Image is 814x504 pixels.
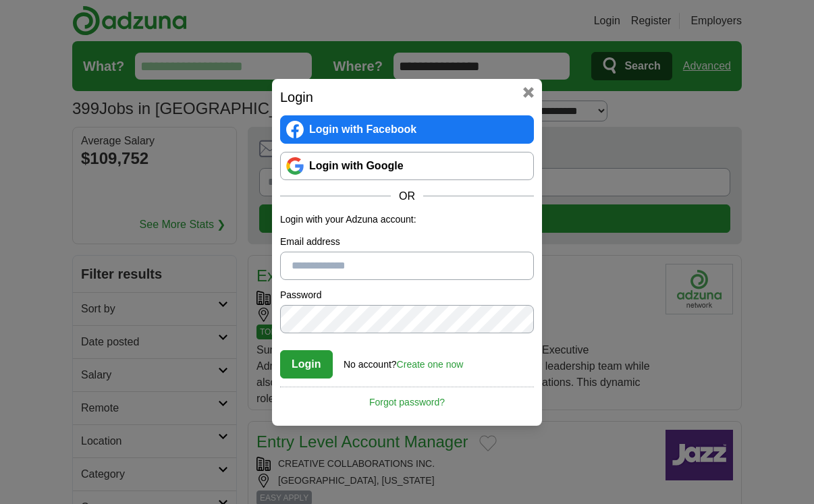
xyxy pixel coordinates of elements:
h2: Login [280,87,534,107]
div: No account? [344,349,463,372]
a: Login with Facebook [280,115,534,144]
span: OR [391,188,423,204]
a: Forgot password? [280,387,534,410]
label: Email address [280,235,534,249]
button: Login [280,350,333,379]
a: Create one now [397,359,464,370]
p: Login with your Adzuna account: [280,213,534,227]
a: Login with Google [280,152,534,180]
label: Password [280,288,534,302]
